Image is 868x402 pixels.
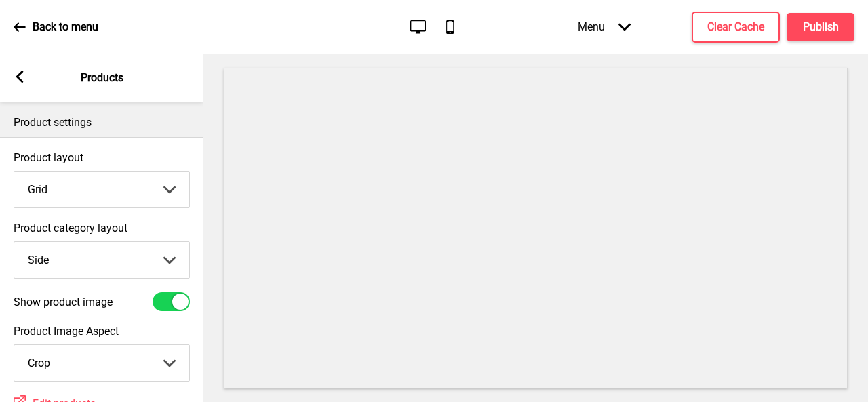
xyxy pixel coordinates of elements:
[81,71,123,85] p: Products
[787,13,854,41] button: Publish
[33,20,98,35] p: Back to menu
[14,325,190,338] label: Product Image Aspect
[14,296,113,308] label: Show product image
[564,7,644,47] div: Menu
[707,20,764,35] h4: Clear Cache
[14,151,190,164] label: Product layout
[803,20,839,35] h4: Publish
[14,9,98,45] a: Back to menu
[14,115,190,130] p: Product settings
[14,222,190,235] label: Product category layout
[692,12,780,43] button: Clear Cache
